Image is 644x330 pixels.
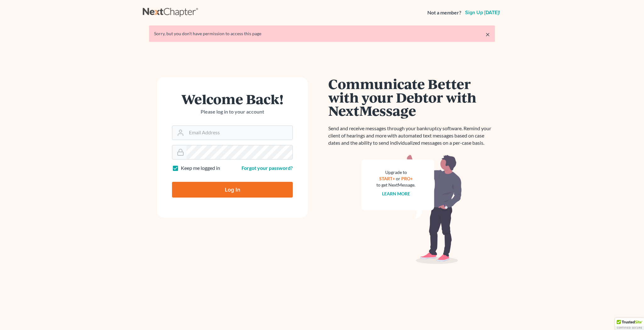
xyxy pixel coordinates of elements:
[181,165,220,172] label: Keep me logged in
[464,10,501,15] a: Sign up [DATE]!
[172,108,293,115] p: Please log in to your account
[396,176,400,181] span: or
[401,176,413,181] a: PRO+
[154,31,490,37] div: Sorry, but you don't have permission to access this page
[172,92,293,106] h1: Welcome Back!
[376,182,415,188] div: to get NextMessage.
[427,9,461,16] strong: Not a member?
[382,191,410,196] a: Learn more
[486,31,490,38] a: ×
[379,176,395,181] a: START+
[328,77,495,117] h1: Communicate Better with your Debtor with NextMessage
[328,125,495,147] p: Send and receive messages through your bankruptcy software. Remind your client of hearings and mo...
[186,126,292,140] input: Email Address
[361,154,462,264] img: nextmessage_bg-59042aed3d76b12b5cd301f8e5b87938c9018125f34e5fa2b7a6b67550977c72.svg
[376,169,415,176] div: Upgrade to
[615,318,644,330] div: TrustedSite Certified
[172,182,293,198] input: Log In
[241,165,293,171] a: Forgot your password?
